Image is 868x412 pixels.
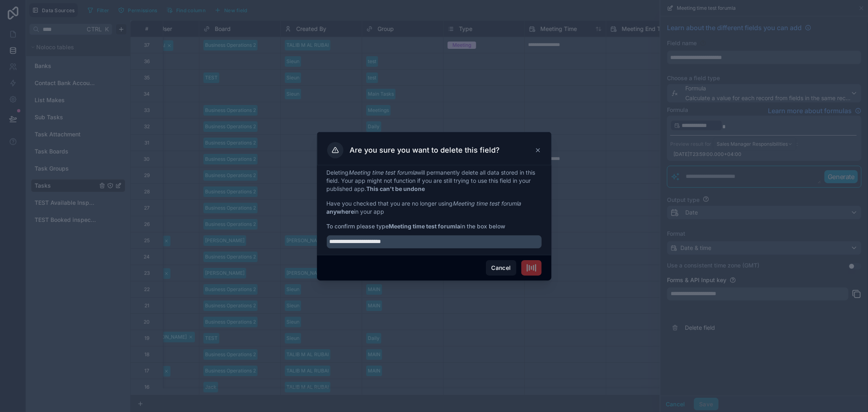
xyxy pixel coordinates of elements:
[327,169,542,193] p: Deleting will permanently delete all data stored in this field. Your app might not function if yo...
[349,169,417,176] em: Meeting time test forumla
[327,208,354,215] strong: anywhere
[350,145,500,155] h3: Are you sure you want to delete this field?
[327,222,542,230] span: To confirm please type in the box below
[453,200,521,207] em: Meeting time test forumla
[367,185,425,192] strong: This can't be undone
[486,260,516,276] button: Cancel
[389,223,461,230] strong: Meeting time test forumla
[327,199,542,216] p: Have you checked that you are no longer using in your app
